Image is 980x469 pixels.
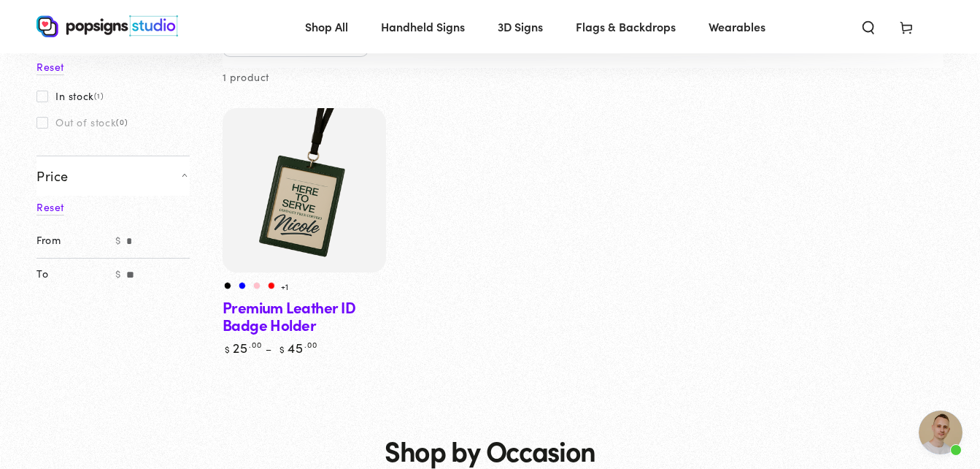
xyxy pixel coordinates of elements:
label: To [36,258,109,291]
img: Premium Leather ID Badge Holder [223,108,387,272]
a: Shop All [294,7,359,46]
span: (1) [94,91,104,100]
small: +1 [281,281,289,292]
span: Handheld Signs [381,16,465,37]
span: $ [109,258,126,291]
a: Reset [36,59,64,75]
label: In stock [36,90,104,102]
a: Flags & Backdrops [565,7,687,46]
span: 3D Signs [498,16,543,37]
span: (0) [116,118,128,126]
label: From [36,225,109,258]
span: Shop All [305,16,348,37]
h2: Shop by Occasion [385,435,595,465]
span: Price [36,167,69,184]
a: +1 [281,281,289,291]
a: Wearables [698,7,776,46]
summary: Price [36,156,190,195]
a: Handheld Signs [370,7,476,46]
span: $ [109,225,126,258]
span: Flags & Backdrops [576,16,676,37]
summary: Search our site [849,10,887,42]
span: Wearables [709,16,765,37]
a: Reset [36,199,64,216]
a: 3D Signs [487,7,554,46]
label: Out of stock [36,116,128,128]
p: 1 product [223,68,269,86]
div: Open chat [919,411,962,454]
